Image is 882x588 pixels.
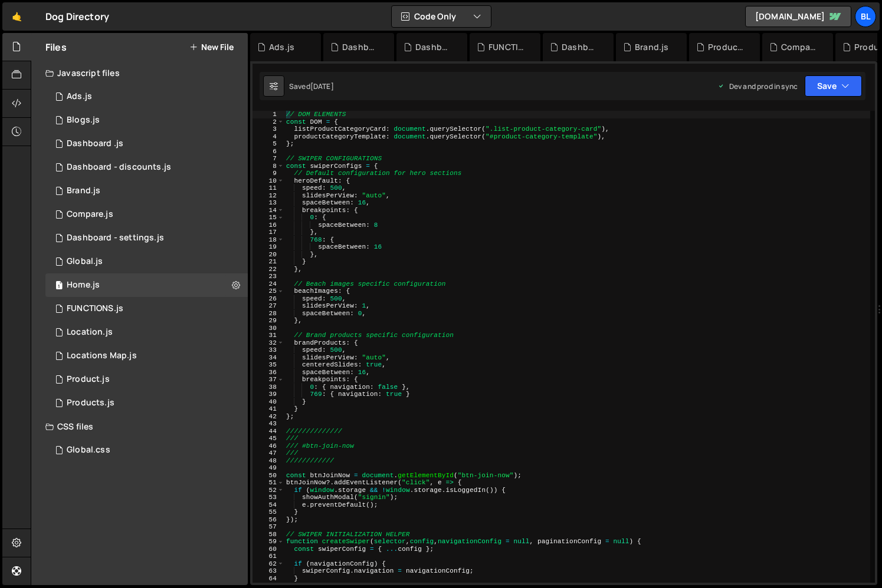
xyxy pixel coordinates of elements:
[253,140,284,148] div: 5
[253,288,284,295] div: 25
[253,207,284,214] div: 14
[67,138,123,149] div: Dashboard .js
[253,553,284,560] div: 61
[253,346,284,354] div: 33
[253,243,284,251] div: 19
[415,41,453,53] div: Dashboard .js
[67,280,100,290] div: Home.js
[253,155,284,163] div: 7
[45,9,109,24] div: Dog Directory
[67,162,171,173] div: Dashboard - discounts.js
[253,332,284,339] div: 31
[488,41,526,53] div: FUNCTIONS.js
[67,445,110,455] div: Global.css
[67,233,164,243] div: Dashboard - settings.js
[45,321,248,344] : 16220/43679.js
[253,479,284,487] div: 51
[253,560,284,568] div: 62
[253,310,284,318] div: 28
[253,125,284,133] div: 3
[67,186,100,196] div: Brand.js
[253,472,284,480] div: 50
[67,256,103,267] div: Global.js
[45,344,248,368] div: 16220/43680.js
[45,250,248,273] div: 16220/43681.js
[45,297,248,321] div: 16220/44477.js
[31,415,248,438] div: CSS files
[253,508,284,516] div: 55
[45,156,248,179] div: 16220/46573.js
[253,118,284,126] div: 2
[253,111,284,118] div: 1
[253,236,284,244] div: 18
[45,41,67,54] h2: Files
[253,369,284,376] div: 36
[253,376,284,384] div: 37
[717,81,798,91] div: Dev and prod in sync
[253,199,284,207] div: 13
[253,457,284,465] div: 48
[253,184,284,192] div: 11
[253,442,284,450] div: 46
[805,75,862,97] button: Save
[253,575,284,583] div: 64
[189,42,234,52] button: New File
[45,85,248,108] div: 16220/47090.js
[67,327,113,338] div: Location.js
[289,81,334,91] div: Saved
[253,538,284,546] div: 59
[2,2,31,31] a: 🤙
[253,163,284,170] div: 8
[45,226,248,250] div: 16220/44476.js
[253,258,284,266] div: 21
[253,361,284,369] div: 35
[253,391,284,398] div: 39
[253,501,284,509] div: 54
[253,487,284,494] div: 52
[392,6,491,27] button: Code Only
[67,115,100,125] div: Blogs.js
[67,91,92,102] div: Ads.js
[45,368,248,391] div: 16220/44393.js
[253,280,284,288] div: 24
[253,295,284,303] div: 26
[45,203,248,226] div: 16220/44328.js
[45,179,248,203] div: 16220/44394.js
[45,438,248,462] div: 16220/43682.css
[253,325,284,332] div: 30
[342,41,380,53] div: Dashboard - discounts.js
[310,81,334,91] div: [DATE]
[253,384,284,391] div: 38
[253,339,284,347] div: 32
[253,398,284,406] div: 40
[253,148,284,156] div: 6
[253,567,284,575] div: 63
[67,303,123,314] div: FUNCTIONS.js
[45,273,248,297] div: 16220/44319.js
[253,302,284,310] div: 27
[855,6,876,27] a: Bl
[253,435,284,442] div: 45
[253,222,284,229] div: 16
[253,523,284,531] div: 57
[562,41,599,53] div: Dashboard - settings.js
[253,214,284,222] div: 15
[253,546,284,553] div: 60
[253,317,284,325] div: 29
[253,192,284,200] div: 12
[253,450,284,457] div: 47
[253,413,284,421] div: 42
[45,391,248,415] div: 16220/44324.js
[635,41,668,53] div: Brand.js
[253,251,284,259] div: 20
[31,61,248,85] div: Javascript files
[253,405,284,413] div: 41
[253,273,284,280] div: 23
[745,6,851,27] a: [DOMAIN_NAME]
[781,41,819,53] div: Compare.js
[67,209,113,220] div: Compare.js
[67,374,110,385] div: Product.js
[253,464,284,472] div: 49
[253,266,284,273] div: 22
